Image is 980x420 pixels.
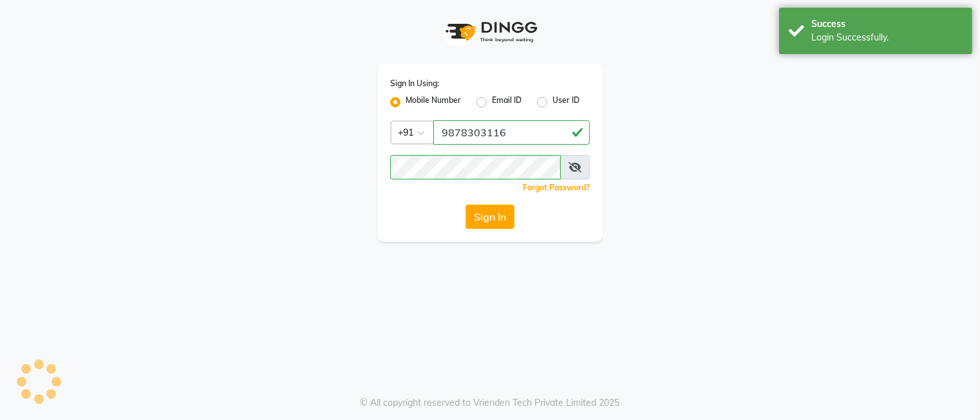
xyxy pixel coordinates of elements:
input: Username [433,120,590,145]
div: Success [811,17,963,31]
input: Username [390,155,561,179]
label: Mobile Number [406,95,461,110]
label: Sign In Using: [390,78,439,89]
button: Sign In [466,205,514,229]
label: Email ID [492,95,522,110]
img: logo1.svg [438,13,542,51]
label: User ID [552,95,580,110]
a: Forgot Password? [523,183,590,192]
div: Login Successfully. [811,31,963,44]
